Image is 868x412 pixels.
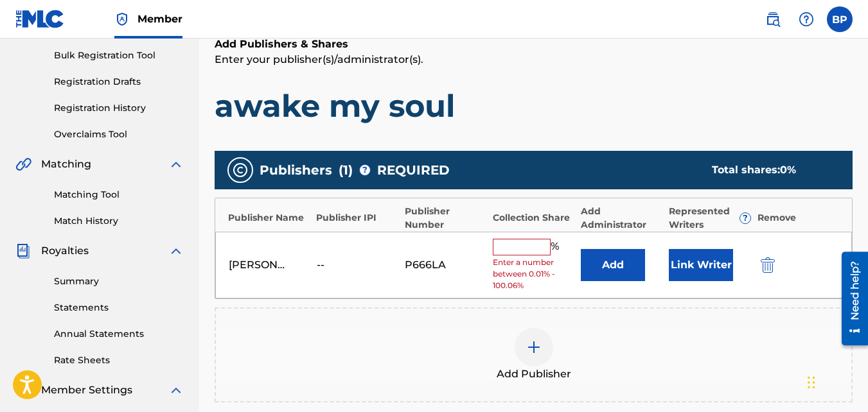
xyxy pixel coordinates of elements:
div: Collection Share [493,211,574,225]
span: Royalties [41,243,89,259]
img: MLC Logo [15,10,65,28]
iframe: Resource Center [832,246,868,350]
a: Match History [54,214,184,228]
div: Help [793,6,819,32]
a: Rate Sheets [54,354,184,367]
div: Total shares: [712,162,827,178]
span: ( 1 ) [339,160,353,180]
img: 12a2ab48e56ec057fbd8.svg [761,257,775,273]
div: Publisher IPI [316,211,398,225]
img: add [526,339,542,355]
div: Remove [757,211,839,225]
img: expand [168,243,184,259]
img: publishers [233,162,248,178]
a: Annual Statements [54,327,184,341]
div: Publisher Name [228,211,310,225]
a: Statements [54,301,184,314]
a: Public Search [760,6,786,32]
div: Publisher Number [405,205,486,232]
img: Top Rightsholder [114,12,130,27]
div: Add Administrator [581,205,662,232]
img: expand [168,157,184,172]
div: User Menu [827,6,853,32]
img: help [799,12,814,27]
a: Matching Tool [54,188,184,202]
img: search [765,12,781,27]
button: Add [581,249,645,281]
span: % [551,239,562,255]
a: Summary [54,275,184,288]
div: Represented Writers [669,205,750,232]
span: Publishers [260,160,332,180]
div: Drag [808,363,815,402]
p: Enter your publisher(s)/administrator(s). [215,52,853,67]
span: Enter a number between 0.01% - 100.06% [493,257,574,291]
a: Registration History [54,101,184,115]
img: expand [168,382,184,398]
a: Overclaims Tool [54,128,184,141]
h1: awake my soul [215,87,853,125]
iframe: Chat Widget [804,350,868,412]
img: Royalties [15,243,31,259]
span: Matching [41,157,91,172]
button: Link Writer [669,249,733,281]
span: ? [740,213,750,223]
span: 0 % [780,164,796,176]
h6: Add Publishers & Shares [215,37,853,52]
a: Registration Drafts [54,75,184,89]
img: Matching [15,157,31,172]
span: ? [360,165,370,175]
span: Add Publisher [497,366,571,382]
a: Bulk Registration Tool [54,49,184,62]
span: REQUIRED [377,160,450,180]
span: Member Settings [41,382,132,398]
span: Member [137,12,182,26]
